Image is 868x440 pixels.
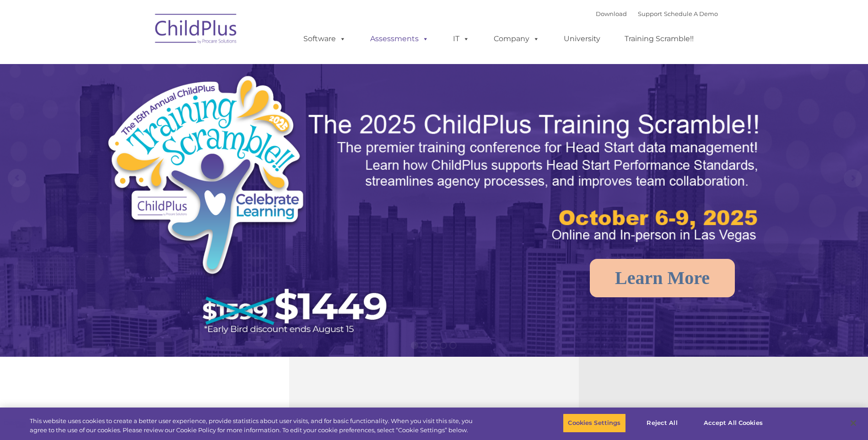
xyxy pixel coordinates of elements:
a: University [555,30,609,48]
button: Cookies Settings [563,413,625,433]
img: ChildPlus by Procare Solutions [151,7,242,53]
a: Download [596,10,627,17]
a: Learn More [590,259,735,297]
a: Training Scramble!! [615,30,703,48]
a: Schedule A Demo [664,10,718,17]
span: Last name [127,60,155,67]
button: Close [843,413,863,433]
a: IT [444,30,479,48]
div: This website uses cookies to create a better user experience, provide statistics about user visit... [30,417,477,435]
span: Phone number [127,98,166,105]
button: Reject All [634,413,691,433]
button: Accept All Cookies [699,413,768,433]
font: | [596,10,718,17]
a: Assessments [361,30,438,48]
a: Software [294,30,355,48]
a: Support [638,10,662,17]
a: Company [485,30,549,48]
